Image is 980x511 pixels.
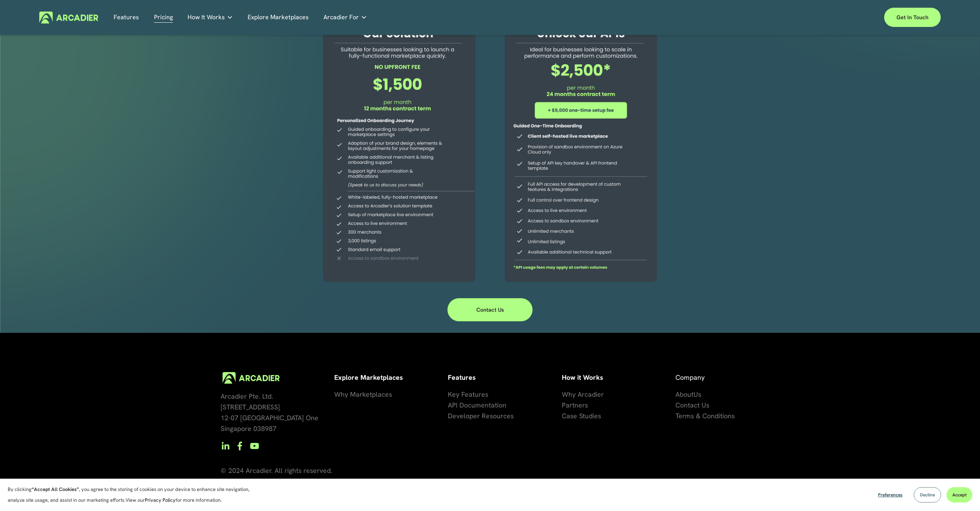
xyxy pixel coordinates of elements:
[250,441,259,451] a: YouTube
[447,298,533,321] a: Contact Us
[566,401,588,409] span: artners
[188,12,225,23] span: How It Works
[221,466,332,475] span: © 2024 Arcadier. All rights reserved.
[39,12,98,23] img: Arcadier
[941,474,980,511] iframe: Chat Widget
[570,411,601,421] a: se Studies
[188,12,233,23] a: folder dropdown
[562,389,604,400] a: Why Arcadier
[570,411,601,420] span: se Studies
[448,373,476,382] strong: Features
[914,487,941,503] button: Decline
[32,486,79,493] strong: “Accept All Cookies”
[334,389,392,400] a: Why Marketplaces
[884,8,941,27] a: Get in touch
[675,373,705,382] span: Company
[562,401,566,409] span: P
[675,390,694,399] span: About
[562,400,566,411] a: P
[675,411,735,421] a: Terms & Conditions
[878,492,903,498] span: Preferences
[448,411,514,421] a: Developer Resources
[694,390,701,399] span: Us
[562,373,603,382] strong: How it Works
[114,12,139,23] a: Features
[334,390,392,399] span: Why Marketplaces
[675,401,709,409] span: Contact Us
[675,400,709,411] a: Contact Us
[562,411,570,421] a: Ca
[221,392,318,433] span: Arcadier Pte. Ltd. [STREET_ADDRESS] 12-07 [GEOGRAPHIC_DATA] One Singapore 038987
[675,389,694,400] a: About
[248,12,309,23] a: Explore Marketplaces
[323,12,367,23] a: folder dropdown
[323,12,359,23] span: Arcadier For
[154,12,173,23] a: Pricing
[448,390,488,399] span: Key Features
[334,373,403,382] strong: Explore Marketplaces
[872,487,908,503] button: Preferences
[448,401,506,409] span: API Documentation
[145,497,176,503] a: Privacy Policy
[566,400,588,411] a: artners
[448,400,506,411] a: API Documentation
[562,390,604,399] span: Why Arcadier
[8,484,258,506] p: By clicking , you agree to the storing of cookies on your device to enhance site navigation, anal...
[448,389,488,400] a: Key Features
[235,441,245,451] a: Facebook
[675,411,735,420] span: Terms & Conditions
[221,441,230,451] a: LinkedIn
[448,411,514,420] span: Developer Resources
[920,492,935,498] span: Decline
[562,411,570,420] span: Ca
